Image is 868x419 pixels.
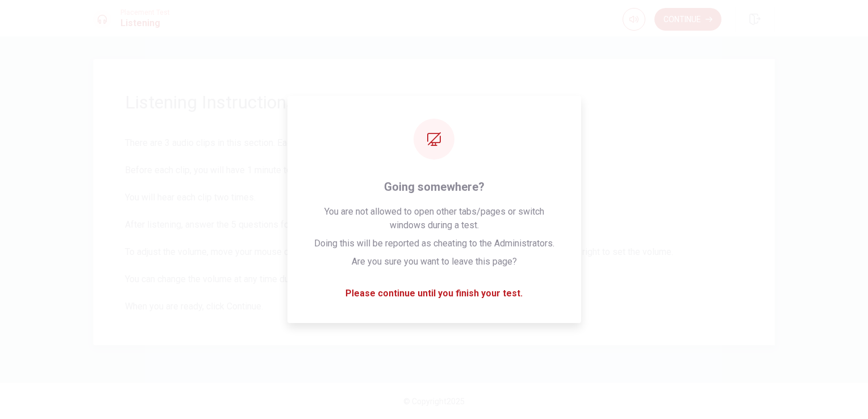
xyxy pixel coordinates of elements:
span: There are 3 audio clips in this section. Each clip has 5 questions. Before each clip, you will ha... [125,136,743,313]
span: © Copyright 2025 [403,397,465,406]
h1: Listening [120,16,170,30]
span: Listening Instructions [125,91,743,114]
span: Placement Test [120,9,170,16]
button: Continue [654,8,721,31]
